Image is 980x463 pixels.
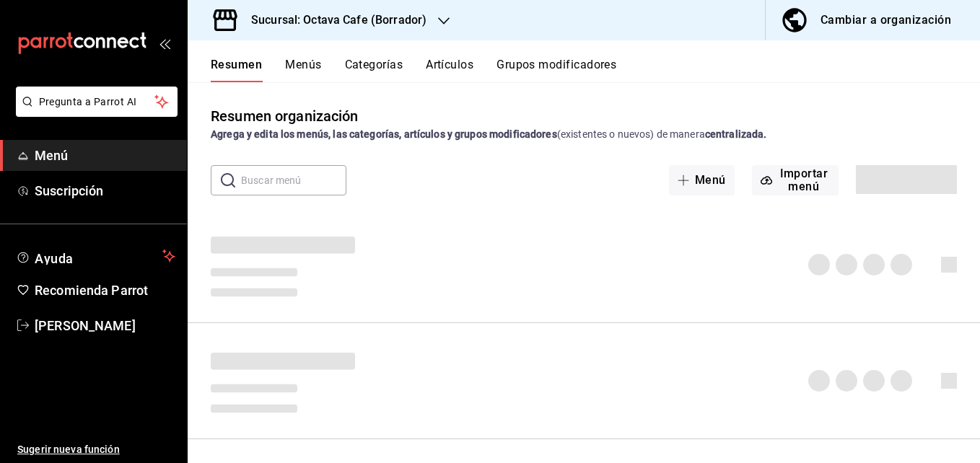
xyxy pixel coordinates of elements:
span: Pregunta a Parrot AI [39,94,155,110]
button: Pregunta a Parrot AI [16,87,178,117]
button: Artículos [426,58,473,82]
button: Grupos modificadores [496,58,616,82]
button: Menú [669,165,735,195]
span: Suscripción [35,181,175,200]
span: [PERSON_NAME] [35,316,175,335]
input: Buscar menú [241,166,346,195]
strong: centralizada. [705,128,767,140]
span: Recomienda Parrot [35,281,175,300]
span: Ayuda [35,247,157,265]
span: Menú [35,146,175,165]
button: open_drawer_menu [159,38,170,49]
span: Sugerir nueva función [17,442,175,457]
div: (existentes o nuevos) de manera [211,127,957,142]
h3: Sucursal: Octava Cafe (Borrador) [240,12,426,29]
button: Resumen [211,58,262,82]
button: Menús [285,58,321,82]
div: Cambiar a organización [821,10,951,30]
a: Pregunta a Parrot AI [10,105,178,120]
div: Resumen organización [211,105,359,127]
strong: Agrega y edita los menús, las categorías, artículos y grupos modificadores [211,128,557,140]
button: Importar menú [752,165,839,195]
div: navigation tabs [211,58,980,82]
button: Categorías [345,58,403,82]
